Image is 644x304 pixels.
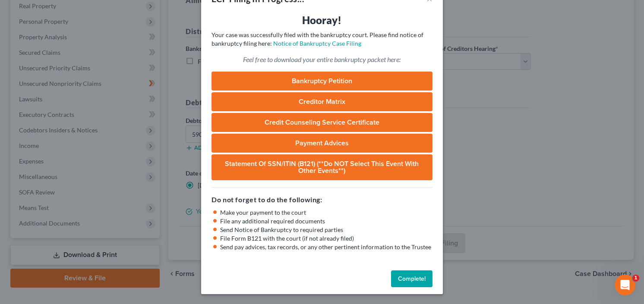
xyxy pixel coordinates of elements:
[212,72,432,91] a: Bankruptcy Petition
[212,92,432,111] a: Creditor Matrix
[212,154,432,180] a: Statement of SSN/ITIN (B121) (**Do NOT select this event with other events**)
[220,226,432,234] li: Send Notice of Bankruptcy to required parties
[632,275,639,282] span: 1
[220,243,432,251] li: Send pay advices, tax records, or any other pertinent information to the Trustee
[212,134,432,153] a: Payment Advices
[273,40,361,47] a: Notice of Bankruptcy Case Filing
[220,208,432,217] li: Make your payment to the court
[212,113,432,132] a: Credit Counseling Service Certificate
[391,270,432,288] button: Complete!
[212,13,432,27] h3: Hooray!
[220,234,432,243] li: File Form B121 with the court (if not already filed)
[212,31,423,47] span: Your case was successfully filed with the bankruptcy court. Please find notice of bankruptcy fili...
[212,55,432,65] p: Feel free to download your entire bankruptcy packet here:
[220,217,432,226] li: File any additional required documents
[615,275,635,295] iframe: Intercom live chat
[212,194,432,205] h5: Do not forget to do the following:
